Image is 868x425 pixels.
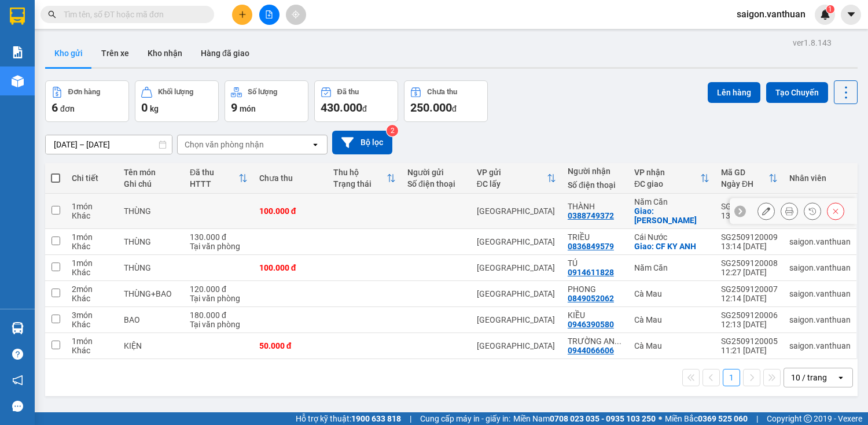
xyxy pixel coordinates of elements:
span: caret-down [846,9,856,20]
button: plus [232,5,252,25]
div: Cà Mau [634,315,709,324]
div: 0914611828 [568,268,614,277]
div: 130.000 đ [190,232,248,242]
div: Tại văn phòng [190,242,248,251]
span: saigon.vanthuan [727,7,815,21]
div: Nhân viên [789,173,851,183]
div: Khác [72,294,112,303]
button: 1 [723,369,740,386]
div: 0944066606 [568,346,614,355]
img: warehouse-icon [12,322,24,334]
span: 6 [52,101,58,114]
div: TÚ [568,258,623,268]
div: Tên món [124,168,178,177]
div: Thu hộ [333,168,387,177]
div: ver 1.8.143 [793,36,832,49]
div: Mã GD [721,168,768,177]
div: Khác [72,320,112,329]
div: Người gửi [407,168,465,177]
span: copyright [804,415,812,423]
span: ... [615,337,621,346]
input: Select a date range. [46,135,172,154]
div: SG2509120007 [721,284,778,294]
span: | [756,412,758,425]
div: 100.000 đ [259,206,322,216]
span: | [410,412,411,425]
th: Toggle SortBy [471,163,562,194]
div: 12:14 [DATE] [721,294,778,303]
div: Cái Nước [634,232,709,242]
div: ĐC lấy [477,179,547,189]
span: aim [292,10,300,19]
img: icon-new-feature [820,9,830,20]
div: Khác [72,346,112,355]
div: 1 món [72,258,112,268]
div: SG2509120006 [721,311,778,320]
span: 0 [141,101,148,114]
div: Cà Mau [634,341,709,350]
span: món [240,104,256,113]
div: [GEOGRAPHIC_DATA] [477,237,556,246]
button: Đã thu430.000đ [314,80,398,122]
div: Tại văn phòng [190,320,248,329]
span: file-add [265,10,273,19]
div: Trạng thái [333,179,387,189]
div: 13:14 [DATE] [721,242,778,251]
div: 11:21 [DATE] [721,346,778,355]
span: Nhận: [137,11,164,23]
div: Cà Mau [634,289,709,298]
button: Số lượng9món [225,80,308,122]
span: đ [362,104,367,113]
button: Khối lượng0kg [135,80,219,122]
sup: 1 [826,5,834,13]
div: PHONG [568,284,623,294]
div: 3 món [72,311,112,320]
div: 12:27 [DATE] [721,268,778,277]
button: Kho gửi [45,39,92,67]
div: THÙNG [124,237,178,246]
span: 250.000 [410,101,452,114]
span: đ [452,104,457,113]
div: Giao: ONG TRANG [634,206,709,225]
div: 12:13 [DATE] [721,320,778,329]
div: Số điện thoại [407,179,465,189]
div: Người nhận [568,167,623,176]
div: Sửa đơn hàng [757,202,775,220]
span: ONG TRANG [137,54,194,94]
span: search [48,10,56,19]
span: 430.000 [321,101,362,114]
div: THÀNH [568,202,623,211]
div: SG2509120010 [721,202,778,211]
span: 1 [828,5,832,13]
div: Số điện thoại [568,180,623,190]
div: saigon.vanthuan [789,237,851,246]
span: 9 [231,101,237,114]
th: Toggle SortBy [628,163,715,194]
th: Toggle SortBy [184,163,253,194]
div: 13:31 [DATE] [721,211,778,220]
svg: open [311,140,320,149]
div: Đã thu [337,88,359,96]
div: 180.000 đ [190,311,248,320]
div: KIỆN [124,341,178,350]
div: THÙNG [124,263,178,272]
div: VP nhận [634,168,700,177]
div: Chưa thu [259,173,322,183]
button: Hàng đã giao [192,39,259,67]
div: [GEOGRAPHIC_DATA] [477,206,556,216]
th: Toggle SortBy [328,163,402,194]
button: Trên xe [92,39,138,67]
img: warehouse-icon [12,75,24,87]
div: 120.000 đ [190,284,248,294]
span: Miền Nam [513,412,656,425]
div: saigon.vanthuan [789,315,851,324]
button: caret-down [841,5,861,25]
button: Đơn hàng6đơn [45,80,129,122]
span: Hỗ trợ kỹ thuật: [296,412,401,425]
span: notification [12,375,23,386]
div: Ghi chú [124,179,178,189]
div: Đã thu [190,168,238,177]
div: Năm Căn [137,10,230,24]
div: Đơn hàng [68,88,100,96]
span: plus [238,10,247,19]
